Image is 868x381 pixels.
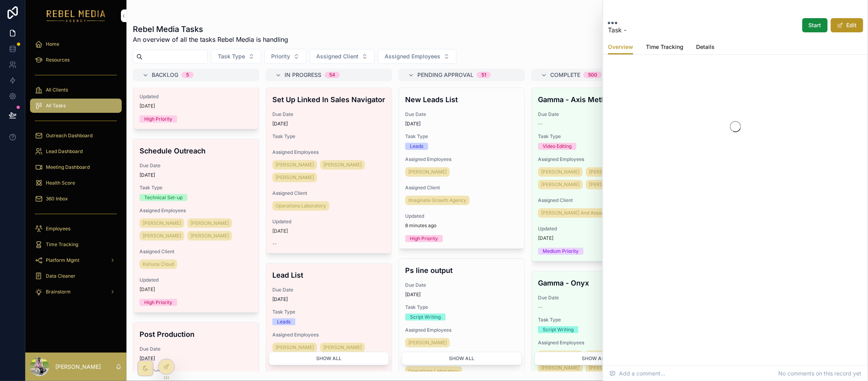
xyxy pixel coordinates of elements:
[408,169,447,175] span: [PERSON_NAME]
[30,144,122,159] a: Lead Dashboard
[30,192,122,206] a: 360 Inbox
[272,241,277,247] span: --
[608,43,633,51] span: Overview
[30,37,122,51] a: Home
[25,32,126,309] div: scrollable content
[405,213,518,219] span: Updated
[46,148,83,155] span: Lead Dashboard
[46,226,70,232] span: Employees
[272,309,385,315] span: Task Type
[272,173,317,182] a: [PERSON_NAME]
[320,343,365,352] a: [PERSON_NAME]
[140,286,155,293] p: [DATE]
[538,226,651,232] span: Updated
[410,235,438,242] div: High Priority
[538,121,543,127] span: --
[46,57,70,63] span: Resources
[271,52,290,60] span: Priority
[543,326,574,333] div: Script Writing
[30,83,122,97] a: All Clients
[191,233,229,239] span: [PERSON_NAME]
[316,52,359,60] span: Assigned Client
[187,219,232,228] a: [PERSON_NAME]
[152,71,178,79] span: Backlog
[30,253,122,267] a: Platform Mgmt
[541,169,579,175] span: [PERSON_NAME]
[405,282,518,288] span: Due Date
[405,327,518,333] span: Assigned Employees
[144,116,172,123] div: High Priority
[550,71,580,79] span: Complete
[405,222,436,229] p: 8 minutes ago
[269,352,389,365] button: Show all
[608,40,633,55] a: Overview
[405,304,518,310] span: Task Type
[538,133,651,140] span: Task Type
[140,260,177,269] a: Kahuna Cloud
[30,285,122,299] a: Brainstorm
[272,94,385,105] h4: Set Up Linked In Sales Navigator
[30,269,122,283] a: Data Cleaner
[272,343,317,352] a: [PERSON_NAME]
[275,162,314,168] span: [PERSON_NAME]
[140,185,253,191] span: Task Type
[272,201,329,211] a: Operations Laboratory
[55,363,101,371] p: [PERSON_NAME]
[218,52,245,60] span: Task Type
[30,99,122,113] a: All Tasks
[144,194,183,201] div: Technical Set-up
[320,160,365,170] a: [PERSON_NAME]
[133,24,288,35] h1: Rebel Media Tasks
[538,295,651,301] span: Due Date
[143,233,181,239] span: [PERSON_NAME]
[543,248,579,255] div: Medium Priority
[187,231,232,241] a: [PERSON_NAME]
[538,167,583,177] a: [PERSON_NAME]
[46,164,90,170] span: Meeting Dashboard
[323,344,362,351] span: [PERSON_NAME]
[272,133,385,140] span: Task Type
[140,103,155,109] p: [DATE]
[275,174,314,181] span: [PERSON_NAME]
[586,180,630,189] a: [PERSON_NAME]
[538,278,651,288] h4: Gamma - Onyx
[405,185,518,191] span: Assigned Client
[410,143,423,150] div: Leads
[779,370,862,377] span: No comments on this record yet
[831,18,863,32] button: Edit
[385,52,440,60] span: Assigned Employees
[46,241,78,248] span: Time Tracking
[538,340,651,346] span: Assigned Employees
[405,156,518,162] span: Assigned Employees
[402,352,522,365] button: Show all
[46,180,75,186] span: Health Score
[140,355,253,362] span: [DATE]
[272,149,385,155] span: Assigned Employees
[481,72,486,78] div: 51
[133,35,288,44] span: An overview of all the tasks Rebel Media is handling
[46,133,92,139] span: Outreach Dashboard
[140,368,253,374] span: Task Type
[46,87,68,93] span: All Clients
[408,197,466,204] span: Imaginate Growth Agency
[531,88,658,261] a: Gamma - Axis MethodDue Date--Task TypeVideo EditingAssigned Employees[PERSON_NAME][PERSON_NAME][P...
[543,143,572,150] div: Video Editing
[186,72,189,78] div: 5
[272,121,385,127] span: [DATE]
[405,133,518,140] span: Task Type
[405,121,518,127] span: [DATE]
[405,167,450,177] a: [PERSON_NAME]
[541,210,615,216] span: [PERSON_NAME] And Associates
[405,291,518,298] span: [DATE]
[646,40,683,56] a: Time Tracking
[30,237,122,252] a: Time Tracking
[608,25,626,35] span: Task -
[46,41,59,47] span: Home
[329,72,335,78] div: 54
[272,270,385,280] h4: Lead List
[405,338,450,347] a: [PERSON_NAME]
[266,88,392,254] a: Set Up Linked In Sales NavigatorDue Date[DATE]Task TypeAssigned Employees[PERSON_NAME][PERSON_NAM...
[272,296,385,303] span: [DATE]
[140,277,253,283] span: Updated
[46,289,71,295] span: Brainstorm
